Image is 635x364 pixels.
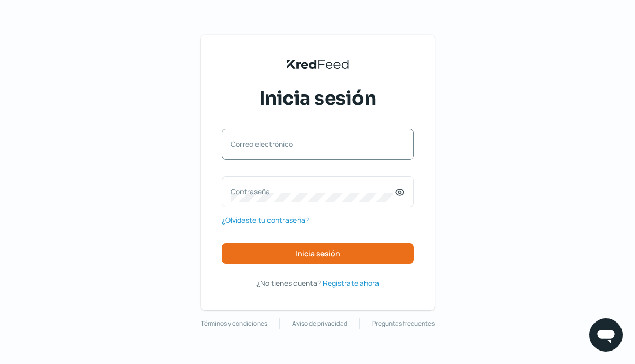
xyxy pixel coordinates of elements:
[231,139,395,149] label: Correo electrónico
[222,243,414,264] button: Inicia sesión
[259,86,376,111] span: Inicia sesión
[596,325,616,345] img: chatIcon
[372,318,435,329] a: Preguntas frecuentes
[256,278,321,288] span: ¿No tienes cuenta?
[292,318,347,329] a: Aviso de privacidad
[295,250,340,257] span: Inicia sesión
[323,276,379,289] a: Regístrate ahora
[231,187,395,197] label: Contraseña
[201,318,267,329] a: Términos y condiciones
[222,214,309,227] a: ¿Olvidaste tu contraseña?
